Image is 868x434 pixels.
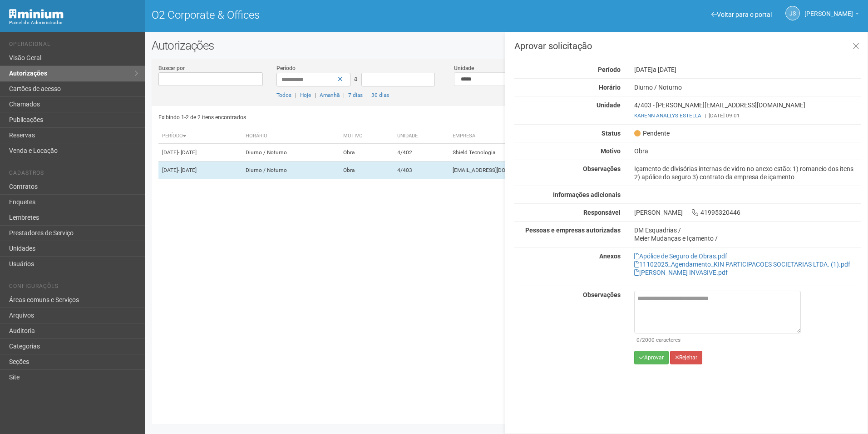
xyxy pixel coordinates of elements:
[158,129,242,144] th: Período
[394,161,449,179] td: 4/403
[583,209,621,216] strong: Responsável
[599,252,621,260] strong: Anexos
[634,269,728,276] a: [PERSON_NAME] INVASIVE.pdf
[340,144,393,161] td: Obra
[9,41,138,50] li: Operacional
[9,170,138,179] li: Cadastros
[366,92,368,98] span: |
[804,1,853,17] span: Jeferson Souza
[634,111,861,120] div: [DATE] 09:01
[348,92,363,98] a: 7 dias
[158,161,242,179] td: [DATE]
[598,66,621,73] strong: Período
[627,165,868,181] div: Içamento de divisórias internas de vidro no anexo estão: 1) romaneio dos itens 2) apólice do segu...
[276,92,291,98] a: Todos
[634,112,701,119] a: KARENN ANALLYS ESTELLA
[9,19,138,27] div: Painel do Administrador
[371,92,389,98] a: 30 dias
[847,37,865,56] a: Fechar
[178,167,197,173] span: - [DATE]
[315,92,316,98] span: |
[514,41,861,50] h3: Aprovar solicitação
[553,191,621,198] strong: Informações adicionais
[152,39,861,52] h2: Autorizações
[394,144,449,161] td: 4/402
[158,64,185,72] label: Buscar por
[9,9,64,19] img: Minium
[158,144,242,161] td: [DATE]
[634,252,727,260] a: Apólice de Seguro de Obras.pdf
[449,161,633,179] td: [EMAIL_ADDRESS][DOMAIN_NAME]
[627,101,868,120] div: 4/403 - [PERSON_NAME][EMAIL_ADDRESS][DOMAIN_NAME]
[653,66,676,73] span: a [DATE]
[454,64,474,72] label: Unidade
[178,149,197,156] span: - [DATE]
[152,9,500,21] h1: O2 Corporate & Offices
[449,144,633,161] td: Shield Tecnologia
[634,234,861,242] div: Meier Mudanças e Içamento /
[627,208,868,217] div: [PERSON_NAME] 41995320446
[583,291,621,298] strong: Observações
[705,112,706,119] span: |
[597,101,621,109] strong: Unidade
[711,11,772,18] a: Voltar para o portal
[242,129,340,144] th: Horário
[627,147,868,155] div: Obra
[634,129,670,137] span: Pendente
[804,11,859,19] a: [PERSON_NAME]
[602,130,621,137] strong: Status
[636,337,640,343] span: 0
[634,261,850,268] a: 11102025_Agendamento_KIN PARTICIPACOES SOCIETARIAS LTDA. (1).pdf
[627,83,868,91] div: Diurno / Noturno
[242,161,340,179] td: Diurno / Noturno
[583,165,621,172] strong: Observações
[627,66,868,74] div: [DATE]
[295,92,296,98] span: |
[343,92,345,98] span: |
[354,75,358,82] span: a
[340,161,393,179] td: Obra
[636,336,799,344] div: /2000 caracteres
[449,129,633,144] th: Empresa
[9,283,138,293] li: Configurações
[634,226,861,234] div: DM Esquadrias /
[394,129,449,144] th: Unidade
[158,111,503,124] div: Exibindo 1-2 de 2 itens encontrados
[242,144,340,161] td: Diurno / Noturno
[601,147,621,155] strong: Motivo
[670,351,702,364] button: Rejeitar
[525,227,621,234] strong: Pessoas e empresas autorizadas
[340,129,393,144] th: Motivo
[785,6,800,20] a: JS
[599,84,621,91] strong: Horário
[300,92,311,98] a: Hoje
[634,351,669,364] button: Aprovar
[276,64,296,72] label: Período
[320,92,340,98] a: Amanhã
